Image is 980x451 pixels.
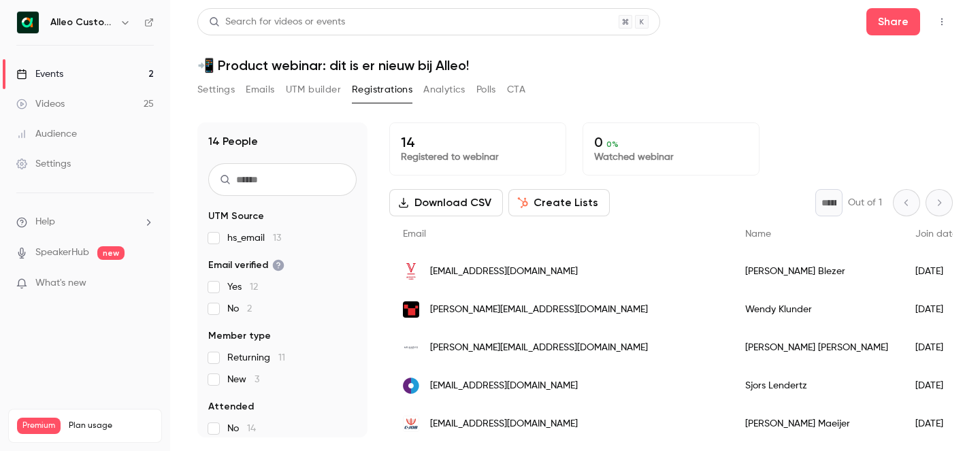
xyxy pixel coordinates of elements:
[902,329,971,367] div: [DATE]
[902,405,971,443] div: [DATE]
[227,373,259,386] span: New
[902,290,971,329] div: [DATE]
[17,418,61,434] span: Premium
[732,252,902,290] div: [PERSON_NAME] Blezer
[286,79,341,101] button: UTM builder
[403,416,419,432] img: c-job.com
[594,150,748,164] p: Watched webinar
[227,351,285,365] span: Returning
[401,150,555,164] p: Registered to webinar
[35,215,55,229] span: Help
[732,290,902,329] div: Wendy Klunder
[389,189,503,216] button: Download CSV
[208,400,254,414] span: Attended
[227,231,281,245] span: hs_email
[273,233,281,243] span: 13
[403,229,426,239] span: Email
[430,265,578,279] span: [EMAIL_ADDRESS][DOMAIN_NAME]
[606,139,619,149] span: 0 %
[401,134,555,150] p: 14
[208,329,271,343] span: Member type
[50,16,114,29] h6: Alleo Customer Success
[97,246,125,260] span: new
[16,97,65,111] div: Videos
[197,79,235,101] button: Settings
[430,341,648,355] span: [PERSON_NAME][EMAIL_ADDRESS][DOMAIN_NAME]
[423,79,465,101] button: Analytics
[208,210,264,223] span: UTM Source
[16,215,154,229] li: help-dropdown-opener
[255,375,259,384] span: 3
[246,79,274,101] button: Emails
[732,405,902,443] div: [PERSON_NAME] Maeijer
[16,127,77,141] div: Audience
[197,57,953,73] h1: 📲 Product webinar: dit is er nieuw bij Alleo!
[16,157,71,171] div: Settings
[137,278,154,290] iframe: Noticeable Trigger
[250,282,258,292] span: 12
[69,420,153,431] span: Plan usage
[208,133,258,150] h1: 14 People
[403,301,419,318] img: redpanda.works
[745,229,771,239] span: Name
[227,422,256,435] span: No
[430,417,578,431] span: [EMAIL_ADDRESS][DOMAIN_NAME]
[866,8,920,35] button: Share
[227,302,252,316] span: No
[16,67,63,81] div: Events
[209,15,345,29] div: Search for videos or events
[278,353,285,363] span: 11
[247,424,256,433] span: 14
[352,79,412,101] button: Registrations
[508,189,610,216] button: Create Lists
[732,367,902,405] div: Sjors Lendertz
[227,280,258,294] span: Yes
[430,303,648,317] span: [PERSON_NAME][EMAIL_ADDRESS][DOMAIN_NAME]
[915,229,958,239] span: Join date
[507,79,525,101] button: CTA
[902,252,971,290] div: [DATE]
[732,329,902,367] div: [PERSON_NAME] [PERSON_NAME]
[403,339,419,356] img: mrmarvis.com
[430,379,578,393] span: [EMAIL_ADDRESS][DOMAIN_NAME]
[902,367,971,405] div: [DATE]
[35,246,89,260] a: SpeakerHub
[403,263,419,280] img: vaals.nl
[403,378,419,394] img: chill.nu
[208,258,284,272] span: Email verified
[247,304,252,314] span: 2
[35,276,86,290] span: What's new
[848,196,882,210] p: Out of 1
[476,79,496,101] button: Polls
[17,12,39,33] img: Alleo Customer Success
[594,134,748,150] p: 0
